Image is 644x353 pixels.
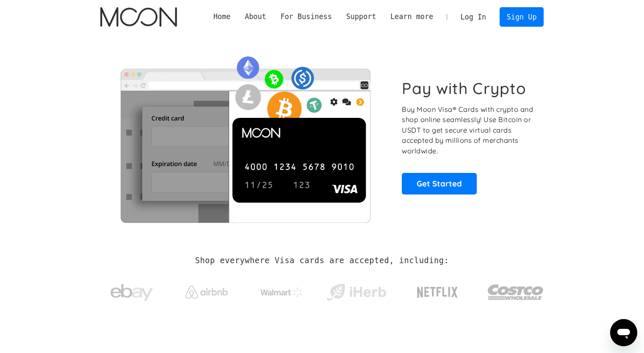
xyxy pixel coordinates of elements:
[100,50,390,222] img: Moon Cards let you spend your crypto anywhere Visa is accepted.
[274,11,339,22] div: For Business
[111,279,153,306] img: ebay
[339,11,383,22] div: Support
[346,11,376,22] div: Support
[100,271,163,310] a: ebay
[390,11,433,22] div: Learn more
[400,273,475,307] a: Netflix
[100,7,177,27] img: Moon Logo
[238,11,273,22] div: About
[250,279,313,302] a: Walmart
[245,11,266,22] div: About
[383,11,440,22] div: Learn more
[402,173,477,194] a: Get Started
[175,277,238,303] a: Airbnb
[206,11,238,22] a: Home
[325,281,388,303] img: iHerb
[100,7,177,27] a: home
[195,256,449,265] h2: Shop everywhere Visa cards are accepted, including:
[402,79,526,98] h1: Pay with Crypto
[500,7,544,26] a: Sign Up
[610,319,637,346] iframe: Button to launch messaging window
[185,286,228,299] img: Airbnb
[260,287,303,297] img: Walmart
[487,276,544,308] img: Costco
[402,104,534,156] p: Buy Moon Visa® Cards with crypto and shop online seamlessly! Use Bitcoin or USDT to get secure vi...
[487,268,544,312] a: Costco
[280,11,332,22] div: For Business
[416,282,459,303] img: Netflix
[325,273,388,308] a: iHerb
[453,8,493,26] a: Log In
